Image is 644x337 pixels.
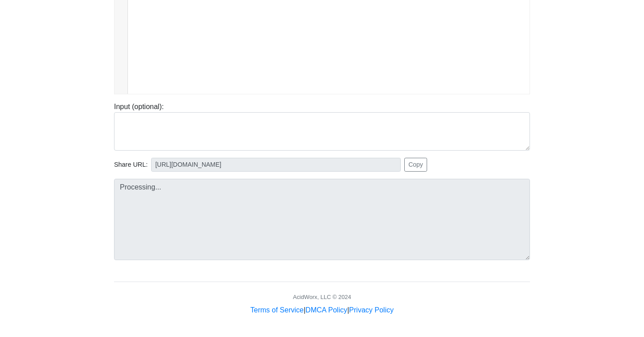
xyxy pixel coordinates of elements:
span: Share URL: [114,160,148,170]
input: No share available yet [151,158,401,172]
div: AcidWorx, LLC © 2024 [293,293,351,301]
a: DMCA Policy [305,306,347,314]
div: | | [250,305,394,316]
a: Terms of Service [250,306,304,314]
div: Input (optional): [107,101,537,151]
a: Privacy Policy [349,306,394,314]
button: Copy [404,158,427,172]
